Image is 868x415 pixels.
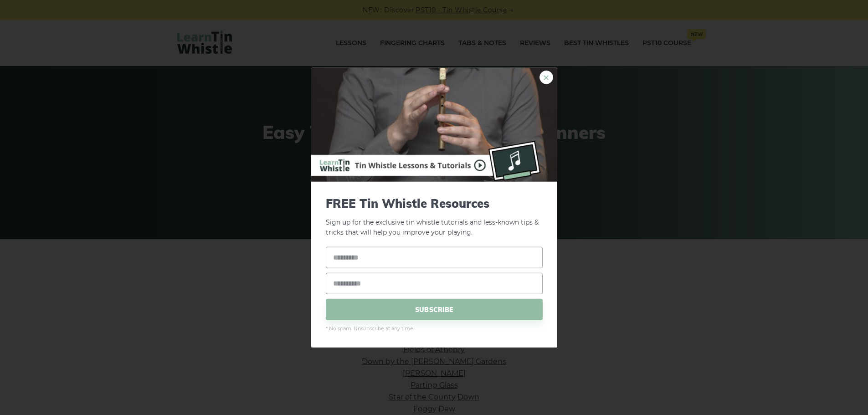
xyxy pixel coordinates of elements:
span: * No spam. Unsubscribe at any time. [326,325,543,333]
p: Sign up for the exclusive tin whistle tutorials and less-known tips & tricks that will help you i... [326,196,543,238]
span: SUBSCRIBE [326,299,543,320]
img: Tin Whistle Buying Guide Preview [311,67,557,181]
span: FREE Tin Whistle Resources [326,196,543,210]
a: × [539,70,553,84]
